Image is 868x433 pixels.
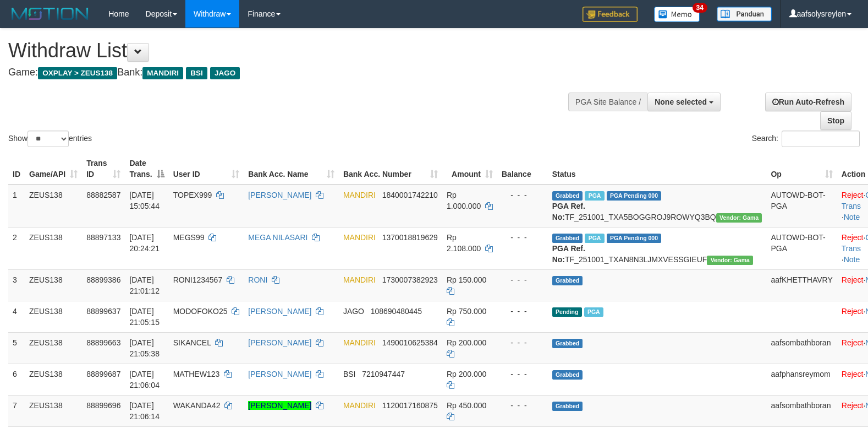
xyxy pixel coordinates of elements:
[173,275,223,284] span: RONI1234567
[173,338,211,347] span: SIKANCEL
[25,301,82,332] td: ZEUS138
[129,370,160,389] span: [DATE] 21:06:04
[447,307,486,316] span: Rp 750.000
[8,40,568,62] h1: Withdraw List
[129,233,160,253] span: [DATE] 20:24:21
[248,401,311,410] a: [PERSON_NAME]
[447,338,486,347] span: Rp 200.000
[654,7,700,22] img: Button%20Memo.svg
[766,227,837,269] td: AUTOWD-BOT-PGA
[129,275,160,295] span: [DATE] 21:01:12
[502,190,543,201] div: - - -
[607,191,662,201] span: PGA Pending
[842,307,864,316] a: Reject
[844,213,860,221] a: Note
[8,301,25,332] td: 4
[343,233,376,242] span: MANDIRI
[844,255,860,264] a: Note
[752,131,860,147] label: Search:
[25,332,82,364] td: ZEUS138
[28,131,69,147] select: Showentries
[766,185,837,228] td: AUTOWD-BOT-PGA
[502,400,543,411] div: - - -
[502,369,543,380] div: - - -
[552,234,583,243] span: Grabbed
[173,307,228,316] span: MODOFOKO25
[693,3,707,13] span: 34
[210,67,240,79] span: JAGO
[502,274,543,285] div: - - -
[766,153,837,185] th: Op: activate to sort column ascending
[497,153,548,185] th: Balance
[447,370,486,378] span: Rp 200.000
[129,401,160,421] span: [DATE] 21:06:14
[343,307,364,316] span: JAGO
[86,401,120,410] span: 88899696
[129,338,160,358] span: [DATE] 21:05:38
[502,337,543,348] div: - - -
[584,307,603,317] span: Marked by aaftanly
[583,7,638,22] img: Feedback.jpg
[552,191,583,201] span: Grabbed
[86,191,120,199] span: 88882587
[552,402,583,411] span: Grabbed
[169,153,244,185] th: User ID: activate to sort column ascending
[842,191,864,199] a: Reject
[765,93,851,111] a: Run Auto-Refresh
[86,275,120,284] span: 88899386
[86,370,120,378] span: 88899687
[766,332,837,364] td: aafsombathboran
[8,131,92,147] label: Show entries
[842,370,864,378] a: Reject
[173,401,221,410] span: WAKANDA42
[382,191,438,199] span: Copy 1840001742210 to clipboard
[8,332,25,364] td: 5
[86,338,120,347] span: 88899663
[248,275,267,284] a: RONI
[842,233,864,242] a: Reject
[502,306,543,317] div: - - -
[25,185,82,228] td: ZEUS138
[8,269,25,301] td: 3
[339,153,442,185] th: Bank Acc. Number: activate to sort column ascending
[382,401,438,410] span: Copy 1120017160875 to clipboard
[173,370,220,378] span: MATHEW123
[447,401,486,410] span: Rp 450.000
[125,153,168,185] th: Date Trans.: activate to sort column descending
[248,370,311,378] a: [PERSON_NAME]
[343,275,376,284] span: MANDIRI
[552,307,582,317] span: Pending
[552,276,583,285] span: Grabbed
[447,233,481,253] span: Rp 2.108.000
[343,191,376,199] span: MANDIRI
[86,233,120,242] span: 88897133
[548,153,767,185] th: Status
[382,233,438,242] span: Copy 1370018819629 to clipboard
[173,191,212,199] span: TOPEX999
[8,185,25,228] td: 1
[173,233,205,242] span: MEGS99
[343,401,376,410] span: MANDIRI
[552,244,585,264] b: PGA Ref. No:
[248,233,307,242] a: MEGA NILASARI
[647,93,721,111] button: None selected
[129,307,160,327] span: [DATE] 21:05:15
[362,370,405,378] span: Copy 7210947447 to clipboard
[568,93,647,111] div: PGA Site Balance /
[502,232,543,243] div: - - -
[82,153,125,185] th: Trans ID: activate to sort column ascending
[38,67,117,79] span: OXPLAY > ZEUS138
[842,401,864,410] a: Reject
[25,153,82,185] th: Game/API: activate to sort column ascending
[142,67,183,79] span: MANDIRI
[717,7,772,21] img: panduan.png
[820,111,851,130] a: Stop
[382,275,438,284] span: Copy 1730007382923 to clipboard
[343,338,376,347] span: MANDIRI
[548,185,767,228] td: TF_251001_TXA5BOGGROJ9ROWYQ3BQ
[86,307,120,316] span: 88899637
[25,227,82,269] td: ZEUS138
[585,234,604,243] span: Marked by aafsolysreylen
[548,227,767,269] td: TF_251001_TXAN8N3LJMXVESSGIEUF
[129,191,160,210] span: [DATE] 15:05:44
